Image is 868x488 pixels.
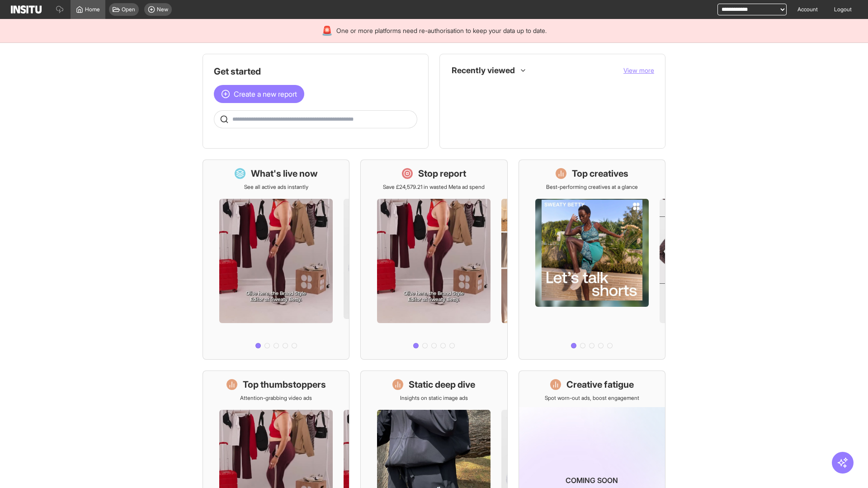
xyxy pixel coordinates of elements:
[203,160,349,360] a: What's live nowSee all active ads instantly
[418,167,466,180] h1: Stop report
[383,183,485,191] p: Save £24,579.21 in wasted Meta ad spend
[360,160,507,360] a: Stop reportSave £24,579.21 in wasted Meta ad spend
[623,66,654,75] button: View more
[214,85,304,103] button: Create a new report
[234,89,297,99] span: Create a new report
[11,5,42,14] img: Logo
[519,160,665,360] a: Top creativesBest-performing creatives at a glance
[251,167,318,180] h1: What's live now
[400,394,468,402] p: Insights on static image ads
[336,26,547,35] span: One or more platforms need re-authorisation to keep your data up to date.
[85,6,100,13] span: Home
[623,66,654,74] span: View more
[572,167,628,180] h1: Top creatives
[122,6,135,13] span: Open
[321,24,333,37] div: 🚨
[157,6,168,13] span: New
[244,183,308,191] p: See all active ads instantly
[409,378,475,391] h1: Static deep dive
[243,378,326,391] h1: Top thumbstoppers
[214,65,417,78] h1: Get started
[546,183,638,191] p: Best-performing creatives at a glance
[240,394,312,402] p: Attention-grabbing video ads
